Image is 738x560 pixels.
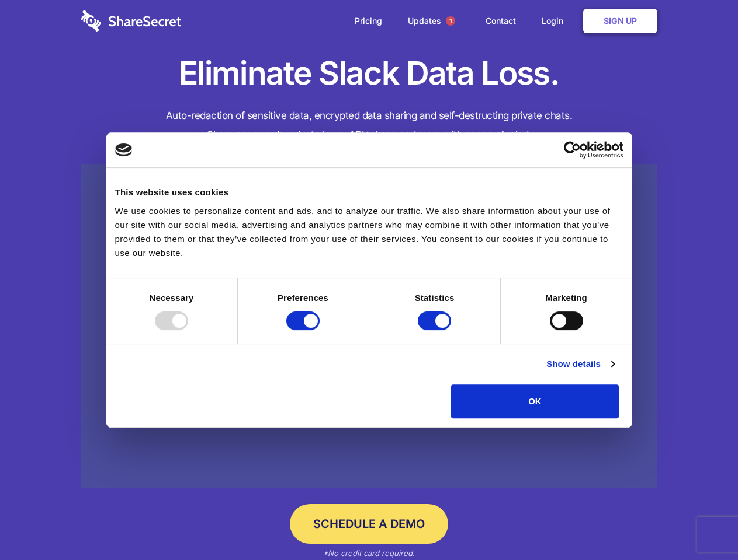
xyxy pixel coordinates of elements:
a: Show details [546,357,614,371]
a: Sign Up [583,9,657,33]
a: Contact [474,3,528,39]
img: logo [115,143,133,156]
h4: Auto-redaction of sensitive data, encrypted data sharing and self-destructing private chats. Shar... [81,106,657,145]
strong: Statistics [415,293,455,303]
a: Usercentrics Cookiebot - opens in a new window [521,141,623,159]
a: Wistia video thumbnail [81,164,657,488]
strong: Preferences [278,293,328,303]
span: 1 [446,16,455,26]
img: logo-wordmark-white-trans-d4663122ce5f474addd5e946df7df03e33cb6a1c49d2221995e7729f52c070b2.svg [81,10,181,32]
button: OK [451,384,619,418]
a: Schedule a Demo [290,504,448,544]
a: Pricing [343,3,394,39]
div: This website uses cookies [115,185,623,199]
div: We use cookies to personalize content and ads, and to analyze our traffic. We also share informat... [115,204,623,260]
em: *No credit card required. [323,548,415,558]
strong: Necessary [150,293,194,303]
strong: Marketing [545,293,587,303]
a: Login [530,3,581,39]
h1: Eliminate Slack Data Loss. [81,52,657,94]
